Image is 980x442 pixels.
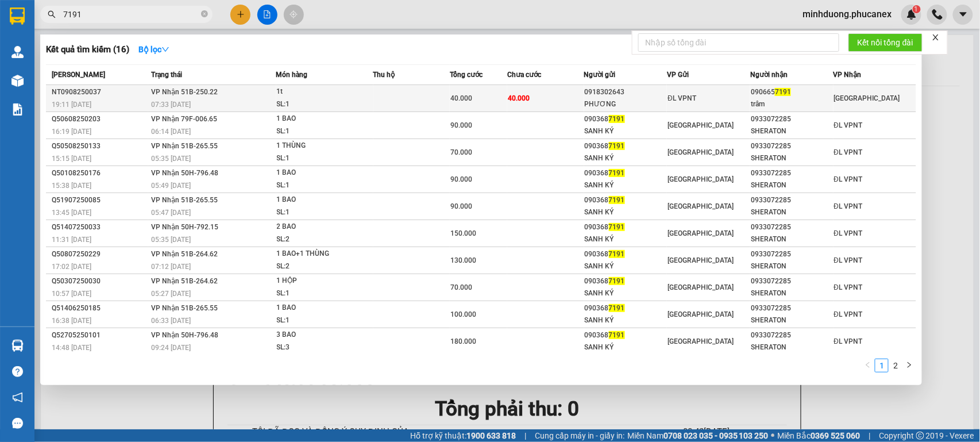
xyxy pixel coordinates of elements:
[668,175,734,183] span: [GEOGRAPHIC_DATA]
[52,113,148,125] div: Q50608250203
[750,71,788,79] span: Người nhận
[751,275,833,287] div: 0933072285
[609,142,625,150] span: 7191
[668,310,734,318] span: [GEOGRAPHIC_DATA]
[46,44,129,56] h3: Kết quả tìm kiếm ( 16 )
[585,221,667,233] div: 090368
[12,366,23,377] span: question-circle
[52,263,91,271] span: 17:02 [DATE]
[609,223,625,231] span: 7191
[668,202,734,210] span: [GEOGRAPHIC_DATA]
[585,113,667,125] div: 090368
[277,140,363,152] div: 1 THÙNG
[63,8,199,21] input: Tìm tên, số ĐT hoặc mã đơn
[277,233,363,246] div: SL: 2
[201,9,208,20] span: close-circle
[201,10,208,17] span: close-circle
[11,75,24,87] img: warehouse-icon
[585,167,667,179] div: 090368
[751,167,833,179] div: 0933072285
[277,86,363,98] div: 1t
[450,256,476,264] span: 130.000
[151,88,218,96] span: VP Nhận 51B-250.22
[751,329,833,341] div: 0933072285
[11,46,24,58] img: warehouse-icon
[775,88,791,96] span: 7191
[585,275,667,287] div: 090368
[585,140,667,152] div: 090368
[277,179,363,192] div: SL: 1
[751,113,833,125] div: 0933072285
[151,142,218,150] span: VP Nhận 51B-265.55
[277,98,363,111] div: SL: 1
[751,152,833,164] div: SHERATON
[450,229,476,237] span: 150.000
[277,167,363,179] div: 1 BAO
[52,209,91,217] span: 13:45 [DATE]
[52,221,148,233] div: Q51407250033
[585,86,667,98] div: 0918302643
[161,45,169,53] span: down
[277,341,363,354] div: SL: 3
[151,344,191,352] span: 09:24 [DATE]
[584,71,616,79] span: Người gửi
[151,71,182,79] span: Trạng thái
[151,196,218,204] span: VP Nhận 51B-265.55
[834,175,863,183] span: ĐL VPNT
[151,290,191,298] span: 05:27 [DATE]
[151,277,218,285] span: VP Nhận 51B-264.62
[373,71,395,79] span: Thu hộ
[875,359,889,372] li: 1
[638,33,839,52] input: Nhập số tổng đài
[609,115,625,123] span: 7191
[52,248,148,260] div: Q50807250229
[609,250,625,258] span: 7191
[585,287,667,299] div: SANH KÝ
[52,290,91,298] span: 10:57 [DATE]
[861,359,875,372] button: left
[609,304,625,312] span: 7191
[277,152,363,165] div: SL: 1
[151,331,218,339] span: VP Nhận 50H-796.48
[751,302,833,314] div: 0933072285
[668,229,734,237] span: [GEOGRAPHIC_DATA]
[277,125,363,138] div: SL: 1
[889,359,902,372] li: 2
[751,287,833,299] div: SHERATON
[52,275,148,287] div: Q50307250030
[277,206,363,219] div: SL: 1
[834,283,863,291] span: ĐL VPNT
[277,329,363,341] div: 3 BAO
[52,71,105,79] span: [PERSON_NAME]
[668,337,734,345] span: [GEOGRAPHIC_DATA]
[858,36,913,49] span: Kết nối tổng đài
[585,302,667,314] div: 090368
[875,359,888,372] a: 1
[52,86,148,98] div: NT0908250037
[889,359,902,372] a: 2
[668,256,734,264] span: [GEOGRAPHIC_DATA]
[932,33,940,41] span: close
[151,263,191,271] span: 07:12 [DATE]
[585,194,667,206] div: 090368
[151,155,191,163] span: 05:35 [DATE]
[585,179,667,191] div: SANH KÝ
[12,418,23,429] span: message
[52,317,91,325] span: 16:38 [DATE]
[902,359,916,372] li: Next Page
[450,148,472,156] span: 70.000
[151,209,191,217] span: 05:47 [DATE]
[277,260,363,273] div: SL: 2
[151,115,217,123] span: VP Nhận 79F-006.65
[450,121,472,129] span: 90.000
[52,344,91,352] span: 14:48 [DATE]
[52,236,91,244] span: 11:31 [DATE]
[277,194,363,206] div: 1 BAO
[450,283,472,291] span: 70.000
[151,128,191,136] span: 06:14 [DATE]
[52,302,148,314] div: Q51406250185
[667,71,689,79] span: VP Gửi
[865,362,871,368] span: left
[12,392,23,403] span: notification
[508,94,530,102] span: 40.000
